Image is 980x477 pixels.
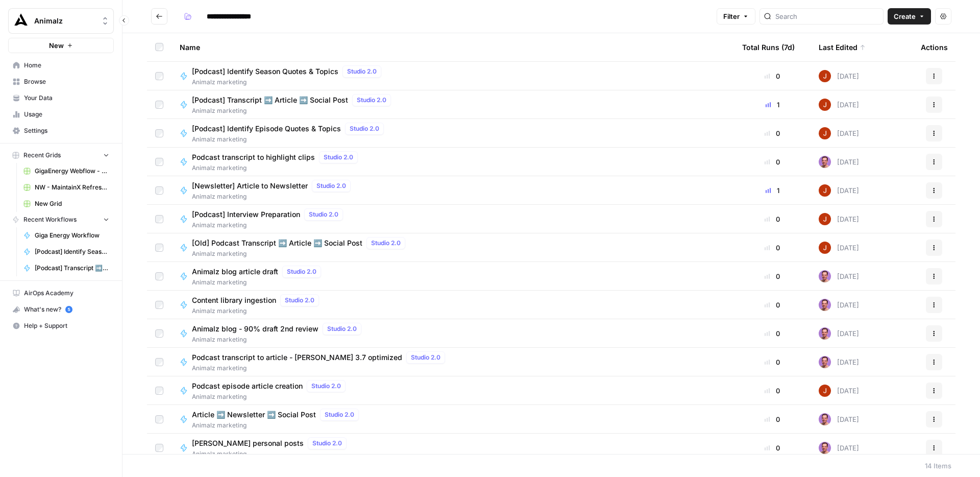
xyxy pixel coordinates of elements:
[192,335,365,344] span: Animalz marketing
[192,124,341,134] span: [Podcast] Identify Episode Quotes & Topics
[24,321,109,330] span: Help + Support
[180,33,726,61] div: Name
[180,437,726,459] a: [PERSON_NAME] personal postsStudio 2.0Animalz marketing
[8,301,114,318] button: What's new? 5
[65,306,72,313] a: 5
[819,356,859,368] div: [DATE]
[819,299,859,311] div: [DATE]
[819,184,859,197] div: [DATE]
[8,38,114,53] button: New
[819,242,831,254] img: erg4ip7zmrmc8e5ms3nyz8p46hz7
[742,157,802,167] div: 0
[192,421,363,430] span: Animalz marketing
[819,270,831,282] img: 6puihir5v8umj4c82kqcaj196fcw
[180,380,726,401] a: Podcast episode article creationStudio 2.0Animalz marketing
[742,443,802,453] div: 0
[819,327,859,340] div: [DATE]
[819,156,831,168] img: 6puihir5v8umj4c82kqcaj196fcw
[192,324,318,334] span: Animalz blog - 90% draft 2nd review
[180,266,726,287] a: Animalz blog article draftStudio 2.0Animalz marketing
[894,11,916,21] span: Create
[742,185,802,196] div: 1
[819,327,831,340] img: 6puihir5v8umj4c82kqcaj196fcw
[49,40,64,51] span: New
[742,71,802,81] div: 0
[8,90,114,106] a: Your Data
[819,99,859,111] div: [DATE]
[180,409,726,430] a: Article ➡️ Newsletter ➡️ Social PostStudio 2.0Animalz marketing
[717,8,755,25] button: Filter
[311,381,341,391] span: Studio 2.0
[35,166,109,176] span: GigaEnergy Webflow - Shop Inventories
[309,210,338,219] span: Studio 2.0
[371,238,401,248] span: Studio 2.0
[8,148,114,163] button: Recent Grids
[180,351,726,373] a: Podcast transcript to article - [PERSON_NAME] 3.7 optimizedStudio 2.0Animalz marketing
[819,99,831,111] img: erg4ip7zmrmc8e5ms3nyz8p46hz7
[819,184,831,197] img: erg4ip7zmrmc8e5ms3nyz8p46hz7
[35,247,109,256] span: [Podcast] Identify Season Quotes & Topics
[23,215,77,224] span: Recent Workflows
[357,96,386,105] span: Studio 2.0
[192,410,316,420] span: Article ➡️ Newsletter ➡️ Social Post
[9,302,113,317] div: What's new?
[819,442,831,454] img: 6puihir5v8umj4c82kqcaj196fcw
[180,294,726,316] a: Content library ingestionStudio 2.0Animalz marketing
[819,356,831,368] img: 6puihir5v8umj4c82kqcaj196fcw
[742,271,802,281] div: 0
[819,442,859,454] div: [DATE]
[23,151,61,160] span: Recent Grids
[19,244,114,260] a: [Podcast] Identify Season Quotes & Topics
[350,124,379,133] span: Studio 2.0
[35,264,109,273] span: [Podcast] Transcript ➡️ Article ➡️ Social Post
[67,307,70,312] text: 5
[742,100,802,110] div: 1
[19,196,114,212] a: New Grid
[819,127,831,139] img: erg4ip7zmrmc8e5ms3nyz8p46hz7
[819,213,859,225] div: [DATE]
[192,438,304,448] span: [PERSON_NAME] personal posts
[192,306,323,316] span: Animalz marketing
[35,231,109,240] span: Giga Energy Workflow
[192,392,350,401] span: Animalz marketing
[192,192,355,201] span: Animalz marketing
[24,61,109,70] span: Home
[180,123,726,144] a: [Podcast] Identify Episode Quotes & TopicsStudio 2.0Animalz marketing
[192,364,449,373] span: Animalz marketing
[411,353,440,362] span: Studio 2.0
[19,260,114,276] a: [Podcast] Transcript ➡️ Article ➡️ Social Post
[192,238,362,248] span: [Old] Podcast Transcript ➡️ Article ➡️ Social Post
[325,410,354,419] span: Studio 2.0
[24,93,109,103] span: Your Data
[316,181,346,190] span: Studio 2.0
[24,126,109,135] span: Settings
[819,213,831,225] img: erg4ip7zmrmc8e5ms3nyz8p46hz7
[819,242,859,254] div: [DATE]
[925,461,951,471] div: 14 Items
[742,328,802,339] div: 0
[192,221,347,230] span: Animalz marketing
[192,163,362,173] span: Animalz marketing
[180,94,726,115] a: [Podcast] Transcript ➡️ Article ➡️ Social PostStudio 2.0Animalz marketing
[742,300,802,310] div: 0
[24,110,109,119] span: Usage
[192,381,303,391] span: Podcast episode article creation
[8,74,114,90] a: Browse
[8,212,114,227] button: Recent Workflows
[723,11,740,21] span: Filter
[819,156,859,168] div: [DATE]
[180,323,726,344] a: Animalz blog - 90% draft 2nd reviewStudio 2.0Animalz marketing
[180,151,726,173] a: Podcast transcript to highlight clipsStudio 2.0Animalz marketing
[819,299,831,311] img: 6puihir5v8umj4c82kqcaj196fcw
[192,95,348,105] span: [Podcast] Transcript ➡️ Article ➡️ Social Post
[12,12,30,30] img: Animalz Logo
[819,70,859,82] div: [DATE]
[8,285,114,301] a: AirOps Academy
[24,77,109,86] span: Browse
[819,270,859,282] div: [DATE]
[819,127,859,139] div: [DATE]
[312,439,342,448] span: Studio 2.0
[24,289,109,298] span: AirOps Academy
[192,278,325,287] span: Animalz marketing
[742,243,802,253] div: 0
